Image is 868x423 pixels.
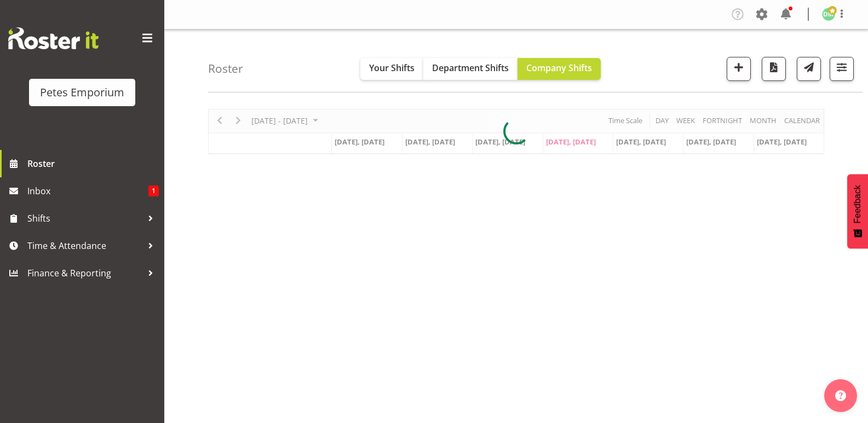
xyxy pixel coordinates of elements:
button: Download a PDF of the roster according to the set date range. [762,57,786,81]
span: Finance & Reporting [27,265,142,281]
button: Filter Shifts [830,57,854,81]
span: Your Shifts [369,62,415,74]
img: Rosterit website logo [8,27,99,49]
button: Add a new shift [727,57,751,81]
span: Feedback [853,185,863,223]
button: Department Shifts [423,58,518,80]
div: Petes Emporium [40,84,124,101]
img: david-mcauley697.jpg [822,8,835,21]
span: Company Shifts [526,62,592,74]
span: Shifts [27,210,142,227]
span: Inbox [27,183,148,199]
span: Time & Attendance [27,237,142,254]
span: Department Shifts [432,62,509,74]
span: Roster [27,155,159,172]
button: Your Shifts [360,58,423,80]
button: Send a list of all shifts for the selected filtered period to all rostered employees. [797,57,821,81]
h4: Roster [208,62,243,75]
span: 1 [148,186,159,196]
button: Feedback - Show survey [847,174,868,248]
button: Company Shifts [518,58,601,80]
img: help-xxl-2.png [835,390,846,401]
